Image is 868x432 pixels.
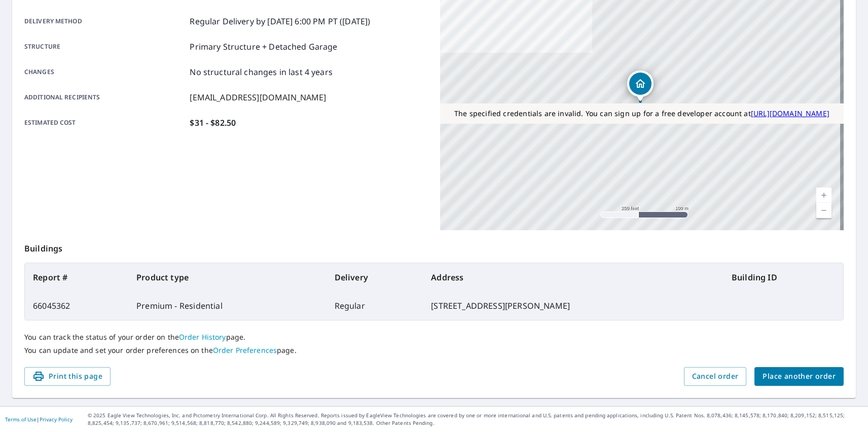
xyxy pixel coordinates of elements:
[32,370,102,383] span: Print this page
[440,103,844,124] div: The specified credentials are invalid. You can sign up for a free developer account at
[5,416,37,423] a: Terms of Use
[684,367,747,386] button: Cancel order
[190,15,370,27] p: Regular Delivery by [DATE] 6:00 PM PT ([DATE])
[816,203,831,218] a: Current Level 17, Zoom Out
[692,370,739,383] span: Cancel order
[24,41,186,53] p: Structure
[754,367,844,386] button: Place another order
[751,109,829,118] a: [URL][DOMAIN_NAME]
[190,91,326,103] p: [EMAIL_ADDRESS][DOMAIN_NAME]
[190,41,337,53] p: Primary Structure + Detached Garage
[724,263,843,292] th: Building ID
[5,416,73,422] p: |
[190,117,236,129] p: $31 - $82.50
[179,332,226,342] a: Order History
[24,66,186,78] p: Changes
[40,416,73,423] a: Privacy Policy
[423,263,724,292] th: Address
[816,188,831,203] a: Current Level 17, Zoom In
[24,230,844,263] p: Buildings
[627,70,654,102] div: Dropped pin, building 1, Residential property, 600 Davis St Austin, TX 78701
[128,292,327,320] td: Premium - Residential
[88,412,863,427] p: © 2025 Eagle View Technologies, Inc. and Pictometry International Corp. All Rights Reserved. Repo...
[24,346,844,355] p: You can update and set your order preferences on the page.
[190,66,333,78] p: No structural changes in last 4 years
[213,345,277,355] a: Order Preferences
[24,117,186,129] p: Estimated cost
[25,263,128,292] th: Report #
[327,292,423,320] td: Regular
[24,367,111,386] button: Print this page
[25,292,128,320] td: 66045362
[24,15,186,27] p: Delivery method
[24,333,844,342] p: You can track the status of your order on the page.
[763,370,836,383] span: Place another order
[24,91,186,103] p: Additional recipients
[440,103,844,124] div: The specified credentials are invalid. You can sign up for a free developer account at http://www...
[327,263,423,292] th: Delivery
[128,263,327,292] th: Product type
[423,292,724,320] td: [STREET_ADDRESS][PERSON_NAME]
